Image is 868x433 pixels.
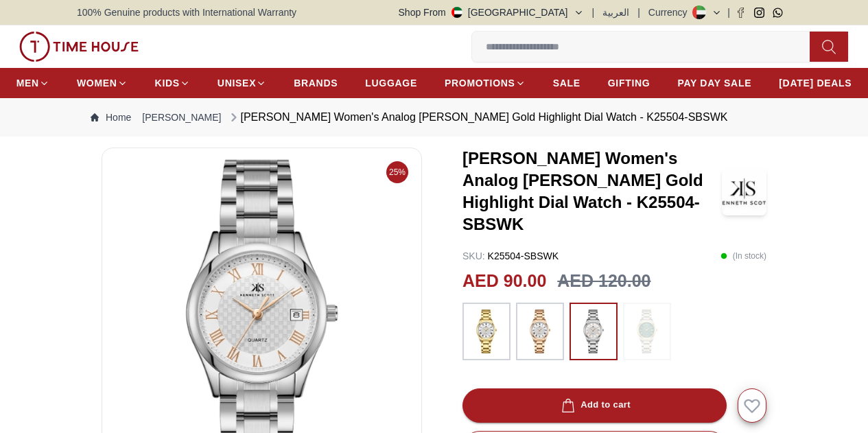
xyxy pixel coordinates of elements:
[77,71,128,95] a: WOMEN
[720,249,766,263] p: ( In stock )
[773,8,783,18] a: Whatsapp
[677,76,751,90] span: PAY DAY SALE
[523,309,557,353] img: ...
[445,71,526,95] a: PROMOTIONS
[608,71,650,95] a: GIFTING
[557,268,650,294] h3: AED 120.00
[451,7,462,18] img: United Arab Emirates
[218,71,266,95] a: UNISEX
[77,76,117,90] span: WOMEN
[576,309,611,353] img: ...
[19,32,139,62] img: ...
[218,76,256,90] span: UNISEX
[16,76,39,90] span: MEN
[779,71,852,95] a: [DATE] DEALS
[677,71,751,95] a: PAY DAY SALE
[727,5,730,19] span: |
[559,397,631,413] div: Add to cart
[399,5,584,19] button: Shop From[GEOGRAPHIC_DATA]
[462,268,546,294] h2: AED 90.00
[91,110,131,124] a: Home
[155,76,180,90] span: KIDS
[630,309,664,353] img: ...
[77,5,296,19] span: 100% Genuine products with International Warranty
[754,8,764,18] a: Instagram
[365,71,417,95] a: LUGGAGE
[648,5,693,19] div: Currency
[722,167,766,215] img: Kenneth Scott Women's Analog White Rose Gold Highlight Dial Watch - K25504-SBSWK
[155,71,190,95] a: KIDS
[462,250,485,261] span: SKU :
[608,76,650,90] span: GIFTING
[736,8,746,18] a: Facebook
[462,388,727,423] button: Add to cart
[469,309,504,353] img: ...
[386,161,408,183] span: 25%
[227,109,728,126] div: [PERSON_NAME] Women's Analog [PERSON_NAME] Gold Highlight Dial Watch - K25504-SBSWK
[16,71,49,95] a: MEN
[553,71,580,95] a: SALE
[294,76,338,90] span: BRANDS
[462,148,722,235] h3: [PERSON_NAME] Women's Analog [PERSON_NAME] Gold Highlight Dial Watch - K25504-SBSWK
[142,110,221,124] a: [PERSON_NAME]
[365,76,417,90] span: LUGGAGE
[602,5,629,19] button: العربية
[294,71,338,95] a: BRANDS
[592,5,595,19] span: |
[553,76,580,90] span: SALE
[637,5,640,19] span: |
[462,249,559,263] p: K25504-SBSWK
[779,76,852,90] span: [DATE] DEALS
[77,98,791,137] nav: Breadcrumb
[445,76,515,90] span: PROMOTIONS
